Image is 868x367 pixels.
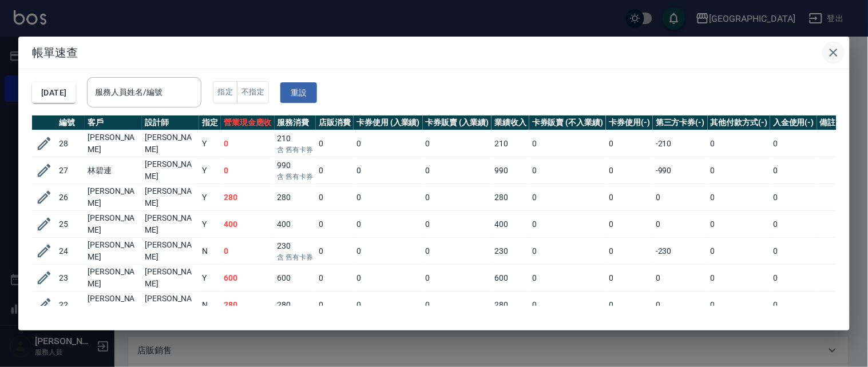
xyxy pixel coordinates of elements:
td: 280 [221,184,275,211]
td: 280 [492,292,529,318]
th: 卡券販賣 (不入業績) [529,115,606,130]
td: 0 [423,238,492,265]
td: 0 [529,157,606,184]
h2: 帳單速查 [18,37,850,69]
td: 27 [56,157,85,184]
td: 0 [770,265,817,292]
td: 0 [606,157,653,184]
p: 含 舊有卡券 [278,252,314,262]
td: 0 [770,211,817,238]
td: [PERSON_NAME] [85,211,142,238]
td: 0 [770,292,817,318]
td: 400 [275,211,316,238]
td: [PERSON_NAME] [85,130,142,157]
td: [PERSON_NAME] [85,265,142,292]
th: 店販消費 [316,115,354,130]
td: -210 [653,130,708,157]
td: 0 [606,211,653,238]
td: 25 [56,211,85,238]
td: [PERSON_NAME] [142,130,199,157]
td: [PERSON_NAME] [142,292,199,318]
td: 0 [316,265,354,292]
td: 0 [423,292,492,318]
td: 0 [316,211,354,238]
th: 卡券使用(-) [606,115,653,130]
td: [PERSON_NAME] [142,265,199,292]
td: 0 [423,184,492,211]
button: 重設 [280,82,317,103]
td: 0 [770,157,817,184]
td: 0 [221,238,275,265]
td: 400 [221,211,275,238]
button: [DATE] [32,82,76,103]
td: 600 [221,265,275,292]
td: 0 [708,130,771,157]
td: 0 [708,184,771,211]
td: 0 [770,184,817,211]
td: 0 [653,211,708,238]
th: 第三方卡券(-) [653,115,708,130]
td: 0 [529,265,606,292]
td: 280 [221,292,275,318]
td: 0 [606,130,653,157]
td: [PERSON_NAME] [85,292,142,318]
td: 0 [653,184,708,211]
td: 230 [492,238,529,265]
th: 入金使用(-) [770,115,817,130]
td: Y [199,265,221,292]
td: 0 [529,238,606,265]
td: Y [199,157,221,184]
td: 0 [529,292,606,318]
td: 0 [354,292,423,318]
td: 280 [275,184,316,211]
td: 230 [275,238,316,265]
th: 營業現金應收 [221,115,275,130]
td: 0 [423,157,492,184]
th: 卡券使用 (入業績) [354,115,423,130]
td: 210 [492,130,529,157]
p: 含 舊有卡券 [278,145,314,155]
td: 0 [221,157,275,184]
td: [PERSON_NAME] [85,238,142,265]
td: 0 [529,211,606,238]
td: 0 [423,265,492,292]
td: 0 [653,292,708,318]
p: 含 舊有卡券 [278,171,314,182]
th: 設計師 [142,115,199,130]
td: 0 [316,292,354,318]
td: Y [199,130,221,157]
td: 0 [423,211,492,238]
td: 0 [354,238,423,265]
td: 0 [606,292,653,318]
td: 0 [529,184,606,211]
td: -990 [653,157,708,184]
td: 26 [56,184,85,211]
td: 0 [770,130,817,157]
td: [PERSON_NAME] [142,184,199,211]
td: 0 [770,238,817,265]
td: N [199,292,221,318]
td: 210 [275,130,316,157]
td: 280 [492,184,529,211]
td: 0 [708,211,771,238]
th: 備註 [817,115,839,130]
td: 0 [423,130,492,157]
td: 0 [221,130,275,157]
td: [PERSON_NAME] [142,238,199,265]
td: [PERSON_NAME] [142,211,199,238]
th: 卡券販賣 (入業績) [423,115,492,130]
td: 0 [529,130,606,157]
td: 0 [316,157,354,184]
td: 400 [492,211,529,238]
td: 0 [708,238,771,265]
td: 0 [316,238,354,265]
td: 22 [56,292,85,318]
td: 0 [316,130,354,157]
th: 其他付款方式(-) [708,115,771,130]
td: 0 [354,265,423,292]
td: 0 [354,211,423,238]
td: 0 [708,292,771,318]
td: 0 [316,184,354,211]
th: 編號 [56,115,85,130]
td: 0 [606,265,653,292]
